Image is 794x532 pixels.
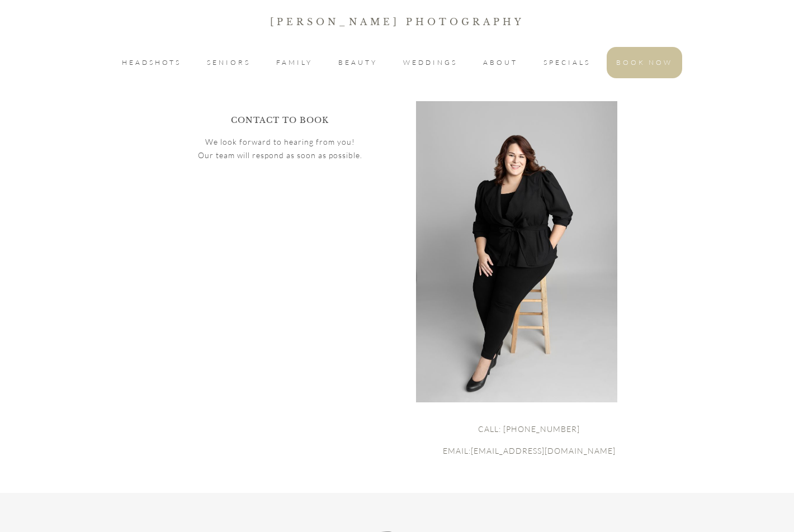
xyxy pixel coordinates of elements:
[207,56,251,69] a: SENIORS
[616,56,673,69] a: BOOK NOW
[478,424,580,434] span: CALL: [PHONE_NUMBER]
[443,446,471,455] span: EMAIL:
[471,446,616,455] span: [EMAIL_ADDRESS][DOMAIN_NAME]
[122,56,181,69] a: HEADSHOTS
[543,56,590,69] a: SPECIALS
[276,56,313,69] a: FAMILY
[198,149,362,163] p: Our team will respond as soon as possible.
[231,113,329,135] p: CONTACT TO BOOK
[416,101,617,402] img: RJP67434
[403,56,457,69] a: WEDDINGS
[1,14,793,30] p: [PERSON_NAME] Photography
[338,56,377,69] a: BEAUTY
[198,135,362,149] p: We look forward to hearing from you!
[483,56,518,69] a: ABOUT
